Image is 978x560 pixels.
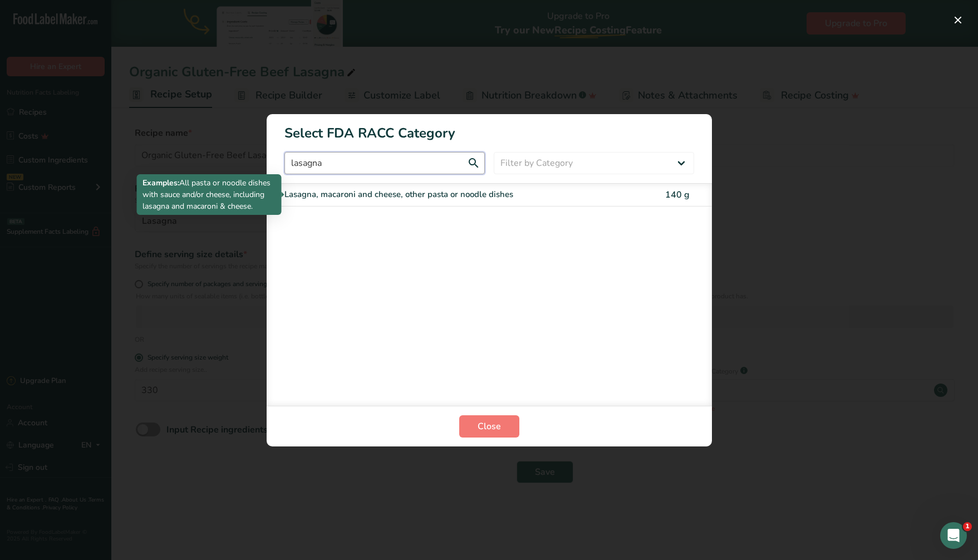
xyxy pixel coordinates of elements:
span: 140 g [665,189,690,201]
input: Type here to start searching.. [284,152,485,174]
b: Examples: [142,178,179,188]
button: Close [459,415,519,438]
iframe: Intercom live chat [940,522,967,549]
h1: Select FDA RACC Category [267,114,712,143]
span: 1 [963,522,972,531]
div: Lasagna, macaroni and cheese, other pasta or noodle dishes [284,188,601,201]
span: Close [478,420,501,433]
p: All pasta or noodle dishes with sauce and/or cheese, including lasagna and macaroni & cheese. [142,177,276,212]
